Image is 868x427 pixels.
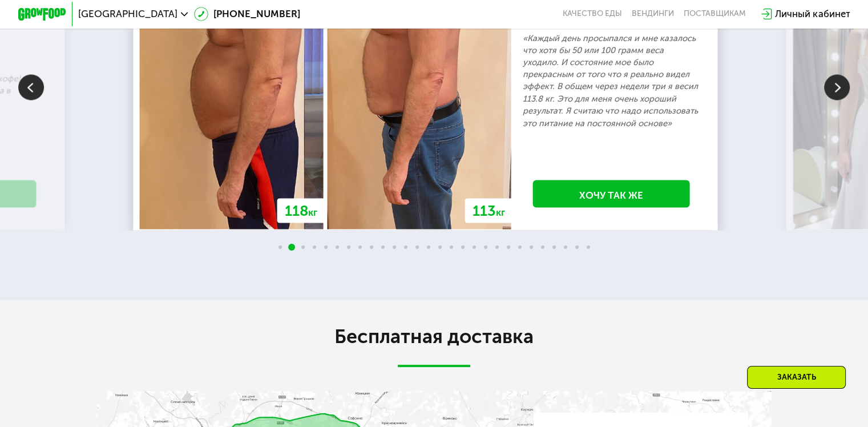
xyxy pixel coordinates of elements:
img: Slide left [18,74,44,100]
div: 113 [465,198,512,223]
span: кг [496,206,505,217]
span: [GEOGRAPHIC_DATA] [78,9,177,19]
h2: Бесплатная доставка [96,325,772,349]
a: Качество еды [563,9,622,19]
div: поставщикам [684,9,746,19]
div: Заказать [747,366,846,389]
p: «Каждый день просыпался и мне казалось что хотя бы 50 или 100 грамм веса уходило. И состояние мое... [523,33,700,129]
a: Вендинги [632,9,674,19]
div: 118 [277,198,325,223]
img: Slide right [824,74,850,100]
a: [PHONE_NUMBER] [194,7,300,21]
a: Хочу так же [532,180,689,207]
span: кг [308,206,317,217]
div: Личный кабинет [775,7,850,21]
